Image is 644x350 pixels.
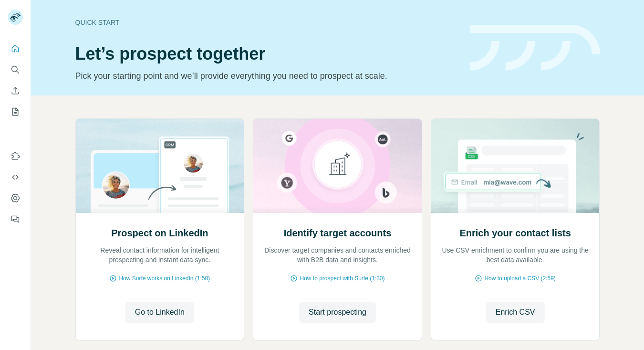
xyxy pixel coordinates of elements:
h2: Enrich your contact lists [459,226,571,240]
button: Use Surfe on LinkedIn [8,148,23,165]
button: Enrich CSV [8,82,23,99]
img: Identify target accounts [253,119,422,213]
img: banner [470,25,600,71]
h2: Identify target accounts [284,226,392,240]
p: Pick your starting point and we’ll provide everything you need to prospect at scale. [75,69,458,83]
button: Search [8,61,23,78]
button: Go to LinkedIn [125,302,194,323]
div: Quick start [75,18,458,27]
p: Use CSV enrichment to confirm you are using the best data available. [441,245,590,265]
button: Dashboard [8,190,23,207]
span: Enrich CSV [496,307,535,318]
span: Start prospecting [309,307,366,318]
button: Use Surfe API [8,169,23,186]
span: How Surfe works on LinkedIn (1:58) [119,274,210,283]
h1: Let’s prospect together [75,44,458,64]
span: How to upload a CSV (2:59) [484,274,555,283]
span: How to prospect with Surfe (1:30) [300,274,384,283]
span: Go to LinkedIn [135,307,185,318]
p: Discover target companies and contacts enriched with B2B data and insights. [263,245,412,265]
button: Feedback [8,211,23,228]
img: Prospect on LinkedIn [75,119,245,213]
button: Enrich CSV [486,302,545,323]
button: My lists [8,103,23,120]
h2: Prospect on LinkedIn [111,226,208,240]
p: Reveal contact information for intelligent prospecting and instant data sync. [85,245,235,265]
img: Enrich your contact lists [431,119,600,213]
button: Start prospecting [299,302,376,323]
button: Quick start [8,40,23,57]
